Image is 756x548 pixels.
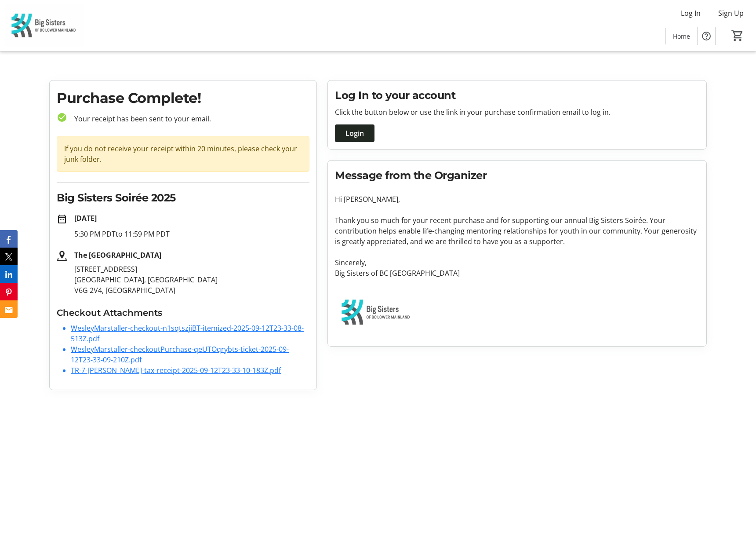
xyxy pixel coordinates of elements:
[74,264,309,296] p: [STREET_ADDRESS] [GEOGRAPHIC_DATA], [GEOGRAPHIC_DATA] V6G 2V4, [GEOGRAPHIC_DATA]
[5,4,84,47] img: Big Sisters of BC Lower Mainland's Logo
[335,107,699,117] p: Click the button below or use the link in your purchase confirmation email to log in.
[730,28,745,44] button: Cart
[57,306,309,319] h3: Checkout Attachments
[674,6,708,20] button: Log In
[335,194,699,205] p: Hi [PERSON_NAME],
[335,88,699,103] h2: Log In to your account
[67,113,309,124] p: Your receipt has been sent to your email.
[666,28,697,44] a: Home
[57,112,67,123] mat-icon: check_circle
[335,168,699,183] h2: Message from the Organizer
[335,289,418,336] img: Big Sisters of BC Lower Mainland logo
[71,365,281,375] a: TR-7-[PERSON_NAME]-tax-receipt-2025-09-12T23-33-10-183Z.pdf
[57,190,309,206] h2: Big Sisters Soirée 2025
[335,215,699,247] p: Thank you so much for your recent purchase and for supporting our annual Big Sisters Soirée. Your...
[71,323,304,343] a: WesleyMarstaller-checkout-n1sqtszjiBT-itemized-2025-09-12T23-33-08-513Z.pdf
[681,8,701,18] span: Log In
[698,27,715,45] button: Help
[74,250,161,260] strong: The [GEOGRAPHIC_DATA]
[57,136,309,172] div: If you do not receive your receipt within 20 minutes, please check your junk folder.
[711,6,751,20] button: Sign Up
[718,8,744,18] span: Sign Up
[57,88,309,109] h1: Purchase Complete!
[74,229,309,239] p: 5:30 PM PDT to 11:59 PM PDT
[335,268,699,278] p: Big Sisters of BC [GEOGRAPHIC_DATA]
[335,124,374,142] button: Login
[71,344,289,365] a: WesleyMarstaller-checkoutPurchase-qeUTOqrybts-ticket-2025-09-12T23-33-09-210Z.pdf
[335,257,699,268] p: Sincerely,
[57,214,67,224] mat-icon: date_range
[345,128,364,139] span: Login
[74,213,97,223] strong: [DATE]
[673,32,690,41] span: Home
